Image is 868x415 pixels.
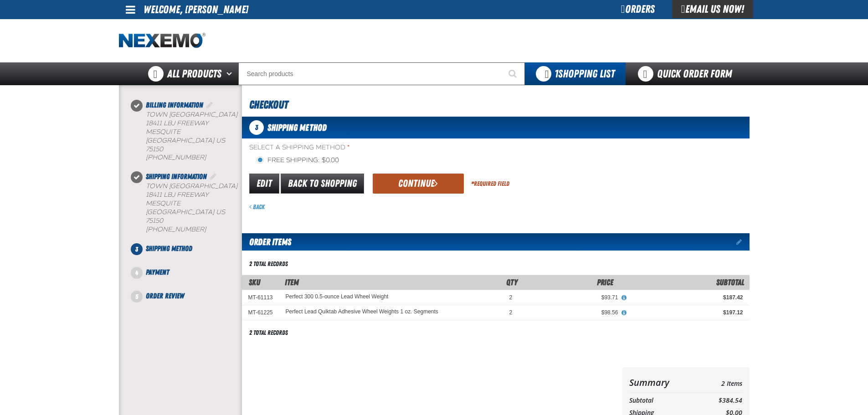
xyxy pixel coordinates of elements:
span: Town [GEOGRAPHIC_DATA] [146,182,237,190]
a: Back [249,203,265,210]
a: Home [119,33,205,49]
span: 3 [131,243,143,255]
span: Shipping Method [146,244,192,253]
span: Qty [506,277,518,287]
span: MESQUITE [146,200,180,207]
button: Start Searching [502,62,525,85]
a: Edit [249,174,279,194]
td: $384.54 [694,395,742,407]
span: Town [GEOGRAPHIC_DATA] [146,111,237,118]
div: $93.71 [525,294,618,301]
span: [GEOGRAPHIC_DATA] [146,137,214,144]
span: Subtotal [716,277,744,287]
a: Edit items [736,239,750,245]
button: Continue [373,174,464,194]
div: 2 total records [249,328,288,337]
a: SKU [249,277,260,287]
button: You have 1 Shopping List. Open to view details [525,62,626,85]
span: All Products [167,66,221,82]
div: 2 total records [249,260,288,268]
div: $197.12 [631,309,743,316]
span: 2 [509,309,513,316]
div: $187.42 [631,294,743,301]
span: Item [285,277,299,287]
td: 2 Items [694,374,742,390]
span: 2 [509,294,513,301]
span: Billing Information [146,101,203,109]
li: Shipping Method. Step 3 of 5. Not Completed [137,243,242,267]
bdo: 75150 [146,217,163,225]
span: Checkout [249,98,288,111]
a: Edit Billing Information [205,101,214,109]
span: Price [597,277,613,287]
bdo: [PHONE_NUMBER] [146,154,206,161]
button: Open All Products pages [223,62,238,85]
a: Perfect Lead Quiktab Adhesive Wheel Weights 1 oz. Segments [286,309,438,315]
td: MT-61225 [242,305,279,320]
bdo: [PHONE_NUMBER] [146,225,206,233]
button: View All Prices for Perfect 300 0.5-ounce Lead Wheel Weight [618,294,630,302]
a: Perfect 300 0.5-ounce Lead Wheel Weight [286,294,389,300]
span: Select a Shipping Method [249,143,750,152]
nav: Checkout steps. Current step is Shipping Method. Step 3 of 5 [130,100,242,302]
span: 18411 LBJ Freeway [146,119,208,127]
span: [GEOGRAPHIC_DATA] [146,208,214,216]
input: Search [238,62,525,85]
li: Shipping Information. Step 2 of 5. Completed [137,171,242,243]
th: Subtotal [629,395,694,407]
input: Free Shipping: $0.00 [257,156,264,164]
a: Back to Shopping [281,174,364,194]
span: Shipping Information [146,172,207,181]
h2: Order Items [242,233,291,251]
th: Summary [629,374,694,390]
span: Order Review [146,292,184,300]
span: US [216,208,225,216]
span: 4 [131,267,143,279]
strong: 1 [555,67,558,80]
li: Billing Information. Step 1 of 5. Completed [137,100,242,171]
div: Required Field [471,179,509,188]
label: Free Shipping: $0.00 [257,156,339,165]
img: Nexemo logo [119,33,205,49]
li: Payment. Step 4 of 5. Not Completed [137,267,242,291]
span: 18411 LBJ Freeway [146,191,208,199]
a: Quick Order Form [626,62,749,85]
span: Shipping Method [267,122,327,133]
li: Order Review. Step 5 of 5. Not Completed [137,291,242,302]
span: US [216,137,225,144]
span: 5 [131,291,143,302]
span: 3 [249,120,264,135]
button: View All Prices for Perfect Lead Quiktab Adhesive Wheel Weights 1 oz. Segments [618,309,630,317]
span: MESQUITE [146,128,180,136]
span: Payment [146,268,169,277]
a: Edit Shipping Information [209,172,218,181]
span: Shopping List [555,67,615,80]
div: $98.56 [525,309,618,316]
bdo: 75150 [146,145,163,153]
td: MT-61113 [242,290,279,305]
